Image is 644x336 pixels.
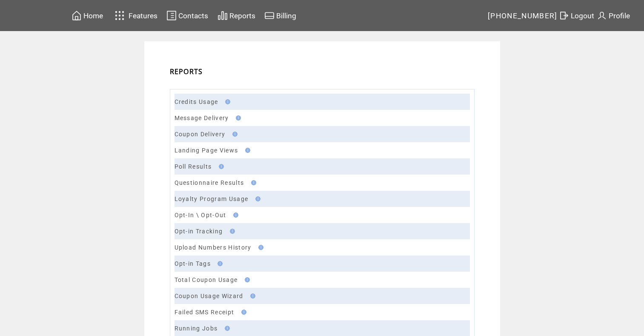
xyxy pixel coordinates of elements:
img: help.gif [253,196,260,201]
a: Loyalty Program Usage [175,195,249,202]
a: Poll Results [175,163,212,170]
a: Coupon Delivery [175,131,226,138]
a: Credits Usage [175,98,218,105]
img: help.gif [231,213,238,218]
span: Profile [609,11,630,20]
img: profile.svg [597,10,607,21]
img: help.gif [233,115,241,121]
img: help.gif [230,132,238,137]
a: Contacts [165,9,209,22]
img: help.gif [227,229,235,234]
img: creidtcard.svg [264,10,275,21]
a: Features [111,7,159,24]
img: contacts.svg [166,10,177,21]
a: Opt-In \ Opt-Out [175,212,226,218]
a: Profile [595,9,631,22]
a: Opt-in Tracking [175,228,223,235]
img: help.gif [243,148,250,153]
a: Failed SMS Receipt [175,309,235,316]
img: help.gif [222,326,230,331]
img: home.svg [72,10,82,21]
img: features.svg [112,9,127,23]
img: exit.svg [559,10,569,21]
span: REPORTS [170,67,203,76]
a: Running Jobs [175,325,218,332]
a: Billing [263,9,298,22]
img: help.gif [242,277,250,282]
span: Home [83,11,103,20]
a: Total Coupon Usage [175,276,238,283]
a: Logout [558,9,595,22]
img: help.gif [239,310,246,315]
img: help.gif [223,99,230,104]
span: Reports [229,11,255,20]
span: Features [129,11,157,20]
span: Contacts [178,11,208,20]
img: help.gif [248,293,255,299]
a: Reports [216,9,257,22]
img: help.gif [249,180,256,185]
img: chart.svg [218,10,228,21]
a: Landing Page Views [175,147,238,154]
img: help.gif [256,245,263,250]
a: Opt-in Tags [175,260,211,267]
span: Billing [276,11,296,20]
img: help.gif [215,261,223,266]
a: Coupon Usage Wizard [175,293,243,299]
a: Questionnaire Results [175,179,244,186]
a: Message Delivery [175,115,229,121]
span: [PHONE_NUMBER] [488,11,558,20]
a: Upload Numbers History [175,244,252,251]
img: help.gif [216,164,224,169]
span: Logout [571,11,594,20]
a: Home [70,9,104,22]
